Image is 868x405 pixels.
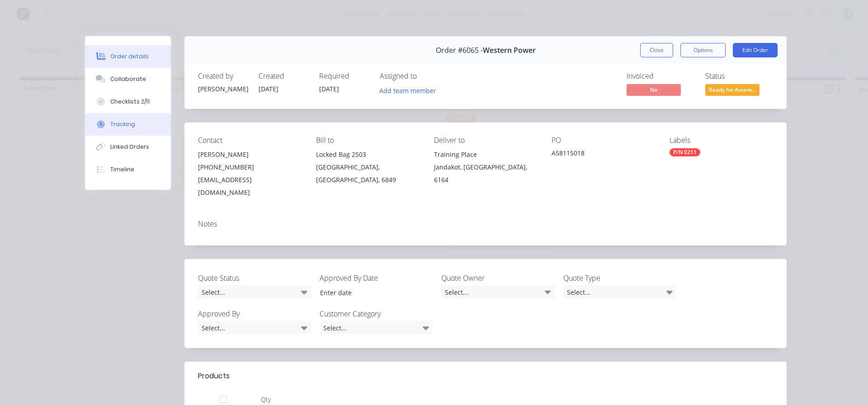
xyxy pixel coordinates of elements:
[436,46,483,55] span: Order #6065 -
[483,46,536,55] span: Western Power
[434,148,538,186] div: Training PlaceJandakot, [GEOGRAPHIC_DATA], 6164
[705,84,759,95] span: Ready for Assem...
[314,286,426,299] input: Enter date
[316,148,420,186] div: Locked Bag 2503[GEOGRAPHIC_DATA], [GEOGRAPHIC_DATA], 6849
[110,98,150,106] div: Checklists 2/11
[320,321,433,334] div: Select...
[85,136,171,158] button: Linked Orders
[198,161,302,174] div: [PHONE_NUMBER]
[85,68,171,90] button: Collaborate
[670,136,773,145] div: Labels
[85,90,171,113] button: Checklists 2/11
[316,161,420,186] div: [GEOGRAPHIC_DATA], [GEOGRAPHIC_DATA], 6849
[670,148,700,156] div: P/N 0211
[375,84,441,96] button: Add team member
[198,84,248,94] div: [PERSON_NAME]
[198,148,302,199] div: [PERSON_NAME][PHONE_NUMBER][EMAIL_ADDRESS][DOMAIN_NAME]
[563,273,676,283] label: Quote Type
[320,308,433,319] label: Customer Category
[85,45,171,68] button: Order details
[316,148,420,161] div: Locked Bag 2503
[316,136,420,145] div: Bill to
[733,43,778,57] button: Edit Order
[85,113,171,136] button: Tracking
[110,52,149,61] div: Order details
[640,43,673,57] button: Close
[198,371,230,381] div: Products
[198,72,248,80] div: Created by
[705,84,759,98] button: Ready for Assem...
[110,75,146,83] div: Collaborate
[434,161,538,186] div: Jandakot, [GEOGRAPHIC_DATA], 6164
[319,72,369,80] div: Required
[110,120,135,128] div: Tracking
[563,285,676,299] div: Select...
[198,321,311,334] div: Select...
[198,285,311,299] div: Select...
[259,85,278,93] span: [DATE]
[380,72,470,80] div: Assigned to
[627,72,694,80] div: Invoiced
[434,136,538,145] div: Deliver to
[85,158,171,181] button: Timeline
[380,84,441,96] button: Add team member
[198,273,311,283] label: Quote Status
[319,85,339,93] span: [DATE]
[441,285,554,299] div: Select...
[627,84,681,95] span: No
[110,165,134,174] div: Timeline
[434,148,538,161] div: Training Place
[198,220,773,228] div: Notes
[552,148,655,161] div: A58115018
[259,72,308,80] div: Created
[320,273,433,283] label: Approved By Date
[441,273,554,283] label: Quote Owner
[680,43,726,57] button: Options
[110,143,149,151] div: Linked Orders
[198,174,302,199] div: [EMAIL_ADDRESS][DOMAIN_NAME]
[705,72,773,80] div: Status
[198,148,302,161] div: [PERSON_NAME]
[198,308,311,319] label: Approved By
[552,136,655,145] div: PO
[198,136,302,145] div: Contact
